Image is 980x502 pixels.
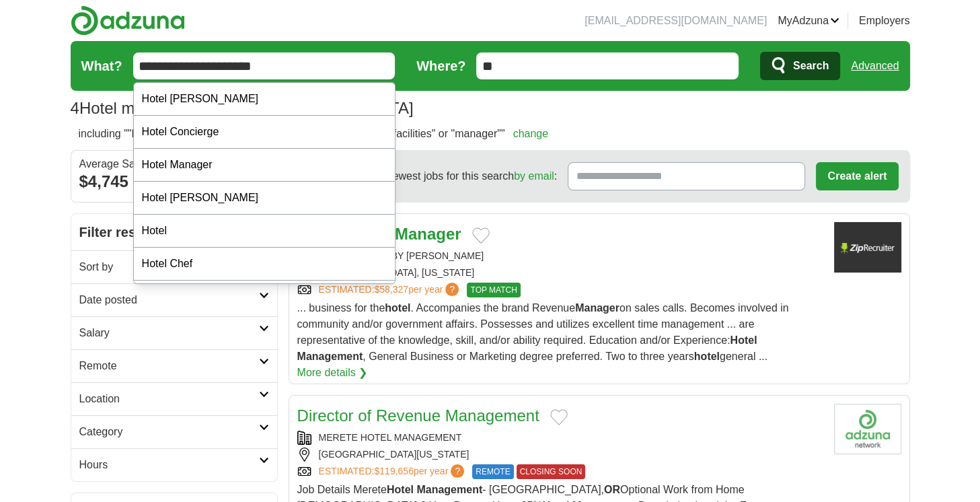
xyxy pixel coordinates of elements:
strong: Hotel [387,484,414,495]
div: [GEOGRAPHIC_DATA][US_STATE] [297,447,823,462]
span: $58,327 [374,284,408,295]
a: Director of Revenue Management [297,406,539,425]
div: Hotel Concierge [134,116,395,149]
div: Hotel Cleaner [134,281,395,314]
div: [GEOGRAPHIC_DATA], [US_STATE] [297,266,823,280]
strong: Management [297,351,363,362]
span: Search [793,52,829,79]
div: Hotel [PERSON_NAME] [134,182,395,215]
a: by email [514,170,554,182]
h2: Sort by [79,259,259,275]
h2: Filter results [71,214,277,250]
strong: Hotel [730,334,757,346]
a: Location [71,382,277,415]
div: Average Salary [79,159,269,170]
a: Category [71,415,277,448]
span: REMOTE [472,464,513,479]
a: Employers [859,13,910,29]
h2: Category [79,424,259,440]
a: More details ❯ [297,365,368,381]
span: ? [451,464,464,478]
div: $4,745 [79,170,269,194]
button: Create alert [816,162,898,190]
span: TOP MATCH [467,283,520,297]
div: MERETE HOTEL MANAGEMENT [297,431,823,445]
span: ? [445,283,459,296]
a: MyAdzuna [778,13,839,29]
strong: Management [416,484,482,495]
a: Salary [71,316,277,349]
button: Search [760,52,840,80]
strong: Manager [395,225,461,243]
span: 4 [71,96,79,120]
span: $119,656 [374,466,413,476]
li: [EMAIL_ADDRESS][DOMAIN_NAME] [585,13,767,29]
a: Hours [71,448,277,481]
strong: hotel [385,302,410,314]
a: Remote [71,349,277,382]
img: Adzuna logo [71,5,185,36]
h2: Hours [79,457,259,473]
h2: including ""Hotel" or "manager"" or ""hotel" or "management"" or ""facilities" or "manager"" [79,126,549,142]
span: CLOSING SOON [517,464,586,479]
span: Receive the newest jobs for this search : [327,168,557,184]
button: Add to favorite jobs [550,409,568,425]
h2: Date posted [79,292,259,308]
img: Company logo [834,404,901,454]
a: ESTIMATED:$119,656per year? [319,464,467,479]
label: Where? [416,56,465,76]
div: Hotel [PERSON_NAME] [134,83,395,116]
h2: Salary [79,325,259,341]
label: What? [81,56,122,76]
h2: Location [79,391,259,407]
button: Add to favorite jobs [472,227,490,244]
h1: Hotel manager Jobs in [GEOGRAPHIC_DATA] [71,99,414,117]
strong: hotel [694,351,720,362]
a: Date posted [71,283,277,316]
strong: OR [604,484,620,495]
a: Advanced [851,52,899,79]
strong: Manager [575,302,619,314]
div: Hotel [134,215,395,248]
img: Company logo [834,222,901,273]
div: HOME2 SUITES BY [PERSON_NAME] [297,249,823,263]
div: Hotel Chef [134,248,395,281]
span: ... business for the . Accompanies the brand Revenue on sales calls. Becomes involved in communit... [297,302,789,362]
a: Sort by [71,250,277,283]
a: ESTIMATED:$58,327per year? [319,283,462,297]
h2: Remote [79,358,259,374]
div: Hotel Manager [134,149,395,182]
a: change [513,128,549,139]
